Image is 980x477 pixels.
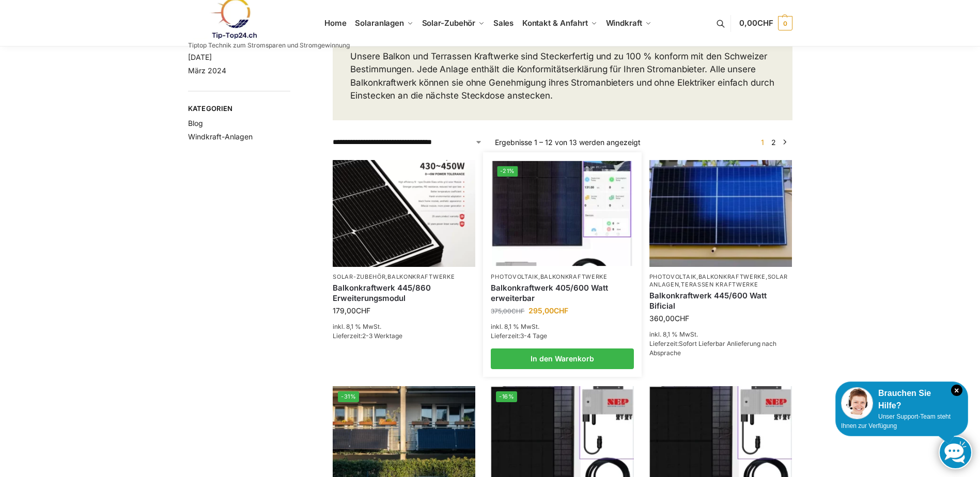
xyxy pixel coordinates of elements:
span: Seite 1 [758,138,767,147]
a: Balkonkraftwerk 445/860 Erweiterungsmodul [333,283,475,303]
select: Shop-Reihenfolge [333,137,483,148]
span: 3-4 Tage [520,332,547,340]
p: , [491,273,633,281]
a: 0,00CHF 0 [739,8,792,39]
a: Blog [188,119,203,128]
a: Solaranlagen [649,273,788,288]
span: 0,00 [739,18,773,28]
a: Solar-Zubehör [333,273,385,280]
nav: Produkt-Seitennummerierung [755,137,792,148]
a: Balkonkraftwerke [698,273,766,280]
span: Lieferzeit: [491,332,547,340]
bdi: 179,00 [333,306,370,315]
p: Tiptop Technik zum Stromsparen und Stromgewinnung [188,42,350,49]
span: Unser Support-Team steht Ihnen zur Verfügung [841,413,951,430]
img: Solaranlage für den kleinen Balkon [649,160,792,267]
span: CHF [511,307,524,315]
a: Balkonkraftwerke [387,273,455,280]
span: Solaranlagen [355,18,404,28]
p: inkl. 8,1 % MwSt. [649,330,792,339]
span: Kategorien [188,104,291,114]
p: inkl. 8,1 % MwSt. [333,322,475,331]
span: Windkraft [606,18,642,28]
img: Customer service [841,387,873,419]
span: CHF [757,18,773,28]
span: Lieferzeit: [649,340,776,357]
bdi: 295,00 [528,306,568,315]
span: Kontakt & Anfahrt [522,18,588,28]
a: In den Warenkorb legen: „Balkonkraftwerk 405/600 Watt erweiterbar“ [491,348,633,369]
a: Balkonkraftwerk 445/600 Watt Bificial [649,291,792,311]
a: Balkonkraftwerke [540,273,608,280]
span: Sofort Lieferbar Anlieferung nach Absprache [649,340,776,357]
p: , [333,273,475,281]
img: Balkonkraftwerk 445/860 Erweiterungsmodul [333,160,475,267]
p: inkl. 8,1 % MwSt. [491,322,633,331]
img: Steckerfertig Plug & Play mit 410 Watt [492,161,632,265]
a: Photovoltaik [491,273,538,280]
span: Sales [493,18,514,28]
a: Balkonkraftwerk 405/600 Watt erweiterbar [491,283,633,303]
i: Schließen [951,385,962,396]
a: -21%Steckerfertig Plug & Play mit 410 Watt [492,161,632,265]
a: Seite 2 [769,138,779,147]
span: Solar-Zubehör [422,18,476,28]
a: [DATE] [188,53,212,61]
div: Brauchen Sie Hilfe? [841,387,962,412]
p: Unsere Balkon und Terrassen Kraftwerke sind Steckerfertig und zu 100 % konform mit den Schweizer ... [350,50,774,103]
p: Ergebnisse 1 – 12 von 13 werden angezeigt [495,137,641,148]
p: , , , [649,273,792,289]
a: Photovoltaik [649,273,696,280]
bdi: 360,00 [649,314,689,323]
span: CHF [675,314,689,323]
a: Terassen Kraftwerke [681,281,758,288]
span: 0 [778,16,792,30]
a: Windkraft-Anlagen [188,132,253,141]
a: → [781,137,788,148]
span: 2-3 Werktage [362,332,402,340]
span: CHF [356,306,370,315]
span: CHF [554,306,568,315]
a: März 2024 [188,66,226,75]
span: Lieferzeit: [333,332,402,340]
bdi: 375,00 [491,307,524,315]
